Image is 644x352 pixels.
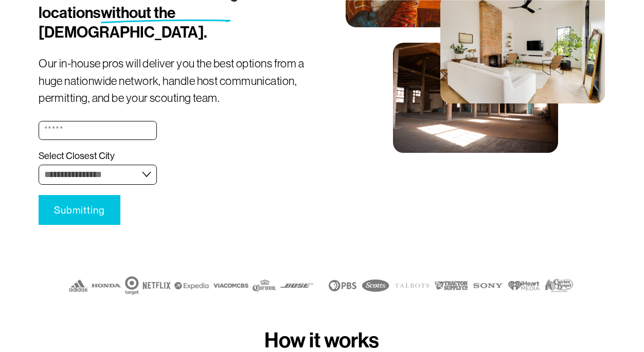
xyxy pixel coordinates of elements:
span: without the [DEMOGRAPHIC_DATA]. [39,4,207,42]
select: Select Closest City [39,165,157,185]
button: SubmittingSubmitting [39,195,120,225]
p: Our in-house pros will deliver you the best options from a huge nationwide network, handle host c... [39,55,322,107]
span: Select Closest City [39,150,115,162]
span: Submitting [54,204,105,216]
